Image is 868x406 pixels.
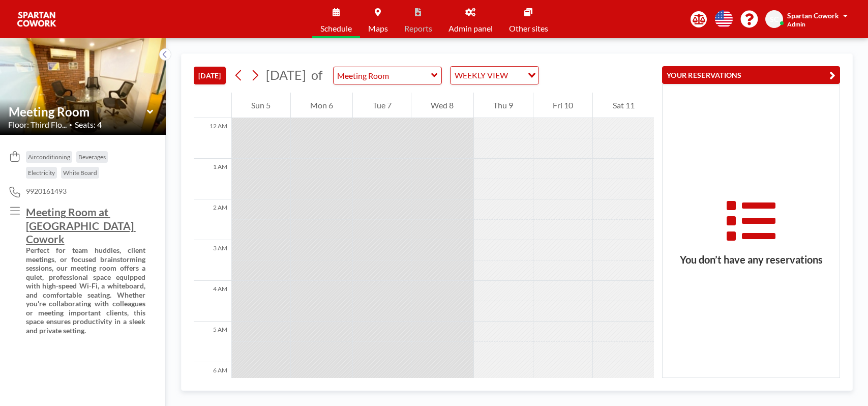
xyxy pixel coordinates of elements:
[16,9,57,30] img: organization-logo
[311,67,322,83] span: of
[232,93,290,118] div: Sun 5
[194,159,231,199] div: 1 AM
[474,93,533,118] div: Thu 9
[78,153,106,161] span: Beverages
[448,24,493,33] span: Admin panel
[28,169,55,177] span: Electricity
[663,253,840,266] h3: You don’t have any reservations
[194,322,231,362] div: 5 AM
[787,11,839,20] span: Spartan Cowork
[787,20,805,28] span: Admin
[453,69,510,82] span: WEEKLY VIEW
[75,120,102,130] span: Seats: 4
[194,240,231,281] div: 3 AM
[662,66,840,84] button: YOUR RESERVATIONS
[320,24,352,33] span: Schedule
[334,67,431,84] input: Meeting Room
[26,206,136,245] u: Meeting Room at [GEOGRAPHIC_DATA] Cowork
[8,120,67,130] span: Floor: Third Flo...
[69,122,72,128] span: •
[26,246,147,335] strong: Perfect for team huddles, client meetings, or focused brainstorming sessions, our meeting room of...
[511,69,522,82] input: Search for option
[404,24,432,33] span: Reports
[593,93,654,118] div: Sat 11
[194,281,231,322] div: 4 AM
[9,104,147,119] input: Meeting Room
[28,153,70,161] span: Airconditioning
[368,24,388,33] span: Maps
[411,93,473,118] div: Wed 8
[353,93,411,118] div: Tue 7
[194,118,231,159] div: 12 AM
[509,24,548,33] span: Other sites
[770,15,779,24] span: SC
[26,187,67,196] span: 9920161493
[63,169,97,177] span: White Board
[194,67,226,84] button: [DATE]
[194,362,231,403] div: 6 AM
[194,199,231,240] div: 2 AM
[291,93,353,118] div: Mon 6
[266,67,306,82] span: [DATE]
[451,67,538,84] div: Search for option
[533,93,593,118] div: Fri 10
